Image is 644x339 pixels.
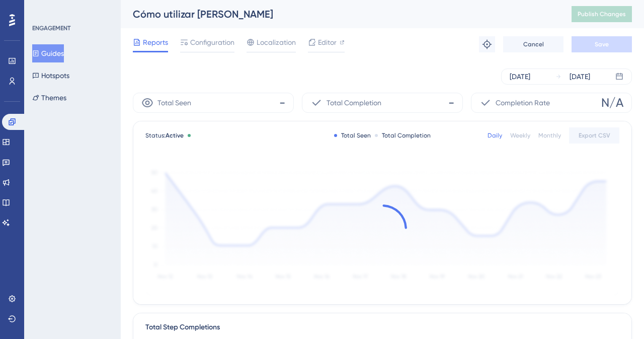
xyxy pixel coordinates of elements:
[448,95,454,111] span: -
[133,7,546,21] div: Cómo utilizar [PERSON_NAME]
[570,71,590,83] div: [DATE]
[496,97,550,109] span: Completion Rate
[318,36,337,48] span: Editor
[510,71,530,83] div: [DATE]
[157,97,191,109] span: Total Seen
[279,95,285,111] span: -
[143,36,168,48] span: Reports
[569,127,619,144] button: Export CSV
[523,40,544,48] span: Cancel
[579,131,610,140] span: Export CSV
[375,131,431,140] div: Total Completion
[334,131,371,140] div: Total Seen
[145,321,220,333] div: Total Step Completions
[32,24,70,32] div: ENGAGEMENT
[503,36,563,52] button: Cancel
[488,131,502,140] div: Daily
[32,66,69,85] button: Hotspots
[32,89,66,107] button: Themes
[572,6,632,22] button: Publish Changes
[327,97,381,109] span: Total Completion
[538,131,561,140] div: Monthly
[595,40,609,48] span: Save
[572,36,632,52] button: Save
[190,36,234,48] span: Configuration
[257,36,296,48] span: Localization
[32,44,64,62] button: Guides
[510,131,530,140] div: Weekly
[601,95,623,111] span: N/A
[166,132,184,139] span: Active
[145,131,184,140] span: Status:
[578,10,626,18] span: Publish Changes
